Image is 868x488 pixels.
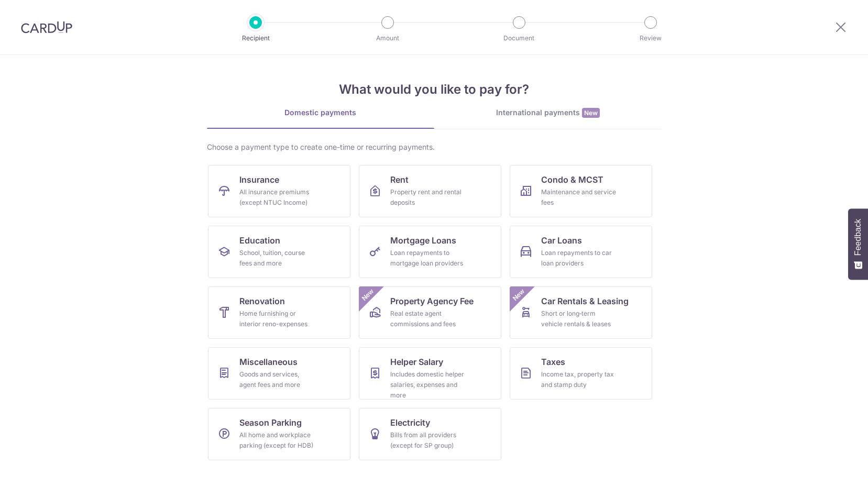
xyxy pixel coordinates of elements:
[359,226,501,278] a: Mortgage LoansLoan repayments to mortgage loan providers
[239,416,302,429] span: Season Parking
[208,286,350,339] a: RenovationHome furnishing or interior reno-expenses
[480,33,558,43] p: Document
[359,165,501,217] a: RentProperty rent and rental deposits
[541,369,617,390] div: Income tax, property tax and stamp duty
[359,408,501,460] a: ElectricityBills from all providers (except for SP group)
[390,187,466,208] div: Property rent and rental deposits
[510,165,652,217] a: Condo & MCSTMaintenance and service fees
[217,33,294,43] p: Recipient
[208,408,350,460] a: Season ParkingAll home and workplace parking (except for HDB)
[510,286,652,339] a: Car Rentals & LeasingShort or long‑term vehicle rentals & leasesNew
[239,430,315,451] div: All home and workplace parking (except for HDB)
[390,356,443,368] span: Helper Salary
[541,187,617,208] div: Maintenance and service fees
[207,142,662,152] div: Choose a payment type to create one-time or recurring payments.
[208,226,350,278] a: EducationSchool, tuition, course fees and more
[239,248,315,269] div: School, tuition, course fees and more
[239,356,298,368] span: Miscellaneous
[541,308,617,329] div: Short or long‑term vehicle rentals & leases
[390,234,456,247] span: Mortgage Loans
[21,21,72,34] img: CardUp
[510,226,652,278] a: Car LoansLoan repayments to car loan providers
[349,33,426,43] p: Amount
[239,295,285,307] span: Renovation
[239,187,315,208] div: All insurance premiums (except NTUC Income)
[582,108,600,118] span: New
[434,107,662,118] div: International payments
[612,33,689,43] p: Review
[390,173,409,186] span: Rent
[541,248,617,269] div: Loan repayments to car loan providers
[390,308,466,329] div: Real estate agent commissions and fees
[541,295,629,307] span: Car Rentals & Leasing
[239,234,280,247] span: Education
[541,234,582,247] span: Car Loans
[359,286,376,304] span: New
[390,295,474,307] span: Property Agency Fee
[359,347,501,400] a: Helper SalaryIncludes domestic helper salaries, expenses and more
[359,286,501,339] a: Property Agency FeeReal estate agent commissions and feesNew
[208,347,350,400] a: MiscellaneousGoods and services, agent fees and more
[541,356,565,368] span: Taxes
[390,369,466,401] div: Includes domestic helper salaries, expenses and more
[239,173,279,186] span: Insurance
[848,208,868,280] button: Feedback - Show survey
[207,107,434,118] div: Domestic payments
[510,286,527,304] span: New
[208,165,350,217] a: InsuranceAll insurance premiums (except NTUC Income)
[510,347,652,400] a: TaxesIncome tax, property tax and stamp duty
[541,173,603,186] span: Condo & MCST
[390,248,466,269] div: Loan repayments to mortgage loan providers
[390,416,430,429] span: Electricity
[207,80,662,99] h4: What would you like to pay for?
[239,369,315,390] div: Goods and services, agent fees and more
[239,308,315,329] div: Home furnishing or interior reno-expenses
[390,430,466,451] div: Bills from all providers (except for SP group)
[853,219,863,256] span: Feedback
